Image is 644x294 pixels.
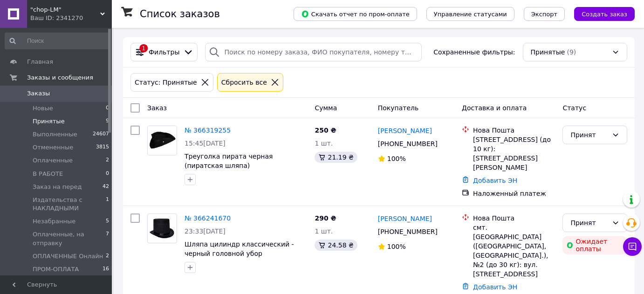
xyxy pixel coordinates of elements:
[185,241,294,257] a: Шляпа цилиндр классический - черный головной убор
[147,104,167,112] span: Заказ
[462,104,527,112] span: Доставка и оплата
[378,228,438,235] span: [PHONE_NUMBER]
[219,77,269,87] div: Сбросить все
[562,236,627,254] div: Ожидает оплаты
[33,252,103,261] span: ОПЛАЧЕННЫЕ Онлайн
[315,140,333,147] span: 1 шт.
[473,283,517,291] a: Добавить ЭН
[27,89,50,98] span: Заказы
[149,47,179,57] span: Фильтры
[387,155,406,162] span: 100%
[33,230,106,247] span: Оплаченные, на отправку
[570,218,608,228] div: Принят
[434,11,507,18] span: Управление статусами
[315,227,333,235] span: 1 шт.
[33,170,63,178] span: В РАБОТЕ
[185,127,231,134] a: № 366319255
[473,135,555,172] div: [STREET_ADDRESS] (до 10 кг): [STREET_ADDRESS][PERSON_NAME]
[433,47,515,57] span: Сохраненные фильтры:
[315,214,336,222] span: 290 ₴
[30,6,100,14] span: "chop-LM"
[27,58,53,66] span: Главная
[301,10,410,18] span: Скачать отчет по пром-оплате
[33,104,53,113] span: Новые
[106,217,109,226] span: 5
[140,8,220,20] h1: Список заказов
[185,153,273,169] a: Треуголка пирата черная (пиратская шляпа)
[567,48,576,56] span: (9)
[33,183,82,191] span: Заказ на перед
[185,140,226,147] span: 15:45[DATE]
[378,126,432,135] a: [PERSON_NAME]
[106,196,109,213] span: 1
[473,214,555,223] div: Нова Пошта
[33,156,73,165] span: Оплаченные
[574,7,635,21] button: Создать заказ
[315,240,357,251] div: 24.58 ₴
[33,265,79,274] span: ПРОМ-ОПЛАТА
[378,214,432,223] a: [PERSON_NAME]
[531,11,557,18] span: Экспорт
[106,170,109,178] span: 0
[106,117,109,126] span: 9
[562,104,586,112] span: Статус
[473,126,555,135] div: Нова Пошта
[473,223,555,279] div: смт. [GEOGRAPHIC_DATA] ([GEOGRAPHIC_DATA], [GEOGRAPHIC_DATA].), №2 (до 30 кг): вул. [STREET_ADDRESS]
[96,143,109,152] span: 3815
[147,126,177,155] a: Фото товару
[27,73,93,82] span: Заказы и сообщения
[565,10,635,17] a: Создать заказ
[531,47,565,57] span: Принятые
[426,7,514,21] button: Управление статусами
[623,237,642,256] button: Чат с покупателем
[185,227,226,235] span: 23:33[DATE]
[106,252,109,261] span: 2
[93,130,109,139] span: 24607
[33,196,106,213] span: Издательства с НАКЛАДНЫМИ
[148,126,177,155] img: Фото товару
[294,7,417,21] button: Скачать отчет по пром-оплате
[106,156,109,165] span: 2
[185,214,231,222] a: № 366241670
[106,104,109,113] span: 0
[524,7,565,21] button: Экспорт
[5,33,110,49] input: Поиск
[147,214,177,243] a: Фото товару
[387,243,406,250] span: 100%
[315,104,337,112] span: Сумма
[205,43,422,61] input: Поиск по номеру заказа, ФИО покупателя, номеру телефона, Email, номеру накладной
[33,130,77,139] span: Выполненные
[33,117,65,126] span: Принятые
[473,189,555,198] div: Наложенный платеж
[103,183,109,191] span: 42
[582,11,627,18] span: Создать заказ
[570,130,608,140] div: Принят
[315,152,357,163] div: 21.19 ₴
[378,140,438,147] span: [PHONE_NUMBER]
[315,127,336,134] span: 250 ₴
[148,215,177,241] img: Фото товару
[378,104,419,112] span: Покупатель
[30,14,112,22] div: Ваш ID: 2341270
[33,143,73,152] span: Отмененные
[133,77,199,87] div: Статус: Принятые
[33,217,75,226] span: Незабранные
[103,265,109,274] span: 16
[106,230,109,247] span: 7
[473,177,517,184] a: Добавить ЭН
